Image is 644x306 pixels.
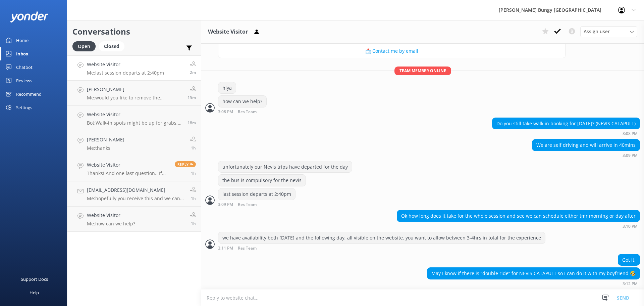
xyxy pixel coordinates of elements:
[67,81,201,106] a: [PERSON_NAME]Me:would you like to remove the spectators?15m
[580,26,637,37] div: Assign User
[218,232,545,244] div: we have availability both [DATE] and the following day, all visible on the website. you want to a...
[238,246,257,251] span: Res Team
[208,28,248,36] h3: Website Visitor
[67,181,201,207] a: [EMAIL_ADDRESS][DOMAIN_NAME]Me:hopefully you receive this and we can create the booking from the ...
[99,42,128,50] a: Closed
[16,74,32,87] div: Reviews
[623,154,638,158] strong: 3:09 PM
[10,11,49,23] img: yonder-white-logo.png
[87,136,124,143] h4: [PERSON_NAME]
[492,118,640,129] div: Do you still take walk in booking for [DATE]? (NEVIS CATAPULT)
[67,55,201,81] a: Website VisitorMe:last session departs at 2:40pm2m
[218,110,233,114] strong: 3:08 PM
[218,82,236,94] div: hiya
[427,268,640,279] div: May I know if there is “double ride” for NEVIS CATAPULT so I can do it with my boyfriend 🤣
[87,195,185,202] p: Me: hopefully you receive this and we can create the booking from the chat. otherwise, if you wou...
[16,34,29,47] div: Home
[218,44,566,58] button: 📩 Contact me by email
[72,25,196,38] h2: Conversations
[218,246,545,251] div: Sep 23 2025 03:11pm (UTC +12:00) Pacific/Auckland
[16,101,32,114] div: Settings
[87,120,182,126] p: Bot: Walk-in spots might be up for grabs, but booking ahead is your best bet to snag your preferr...
[623,224,638,228] strong: 3:10 PM
[623,132,638,136] strong: 3:08 PM
[532,139,640,151] div: We are self driving and will arrive in 40mins
[87,95,182,101] p: Me: would you like to remove the spectators?
[87,86,182,93] h4: [PERSON_NAME]
[87,170,170,176] p: Thanks! And one last question.. If my arrival on [DATE] is delayed and I can’t make the 2:00 pm d...
[218,202,296,207] div: Sep 23 2025 03:09pm (UTC +12:00) Pacific/Auckland
[16,60,33,74] div: Chatbot
[394,67,451,75] span: Team member online
[87,186,185,194] h4: [EMAIL_ADDRESS][DOMAIN_NAME]
[87,145,124,151] p: Me: thanks
[87,70,164,76] p: Me: last session departs at 2:40pm
[191,195,196,201] span: Sep 23 2025 01:48pm (UTC +12:00) Pacific/Auckland
[623,282,638,286] strong: 3:12 PM
[67,156,201,181] a: Website VisitorThanks! And one last question.. If my arrival on [DATE] is delayed and I can’t mak...
[87,61,164,68] h4: Website Visitor
[67,106,201,131] a: Website VisitorBot:Walk-in spots might be up for grabs, but booking ahead is your best bet to sna...
[218,188,295,200] div: last session departs at 2:40pm
[187,95,196,100] span: Sep 23 2025 02:57pm (UTC +12:00) Pacific/Auckland
[190,70,196,75] span: Sep 23 2025 03:09pm (UTC +12:00) Pacific/Auckland
[397,210,640,222] div: Ok how long does it take for the whole session and see we can schedule either tmr morning or day ...
[87,161,170,169] h4: Website Visitor
[191,221,196,226] span: Sep 23 2025 01:41pm (UTC +12:00) Pacific/Auckland
[21,272,48,286] div: Support Docs
[99,41,124,51] div: Closed
[191,145,196,151] span: Sep 23 2025 02:08pm (UTC +12:00) Pacific/Auckland
[72,41,96,51] div: Open
[532,153,640,158] div: Sep 23 2025 03:09pm (UTC +12:00) Pacific/Auckland
[187,120,196,126] span: Sep 23 2025 02:54pm (UTC +12:00) Pacific/Auckland
[492,131,640,136] div: Sep 23 2025 03:08pm (UTC +12:00) Pacific/Auckland
[218,175,306,186] div: the bus is compulsory for the nevis
[16,47,29,60] div: Inbox
[218,246,233,251] strong: 3:11 PM
[16,87,42,101] div: Recommend
[191,170,196,176] span: Sep 23 2025 02:02pm (UTC +12:00) Pacific/Auckland
[238,110,257,114] span: Res Team
[87,212,135,219] h4: Website Visitor
[397,224,640,228] div: Sep 23 2025 03:10pm (UTC +12:00) Pacific/Auckland
[87,221,135,227] p: Me: how can we help?
[218,96,266,107] div: how can we help?
[218,109,278,114] div: Sep 23 2025 03:08pm (UTC +12:00) Pacific/Auckland
[427,281,640,286] div: Sep 23 2025 03:12pm (UTC +12:00) Pacific/Auckland
[218,161,352,173] div: unfortunately our Nevis trips have departed for the day
[30,286,39,299] div: Help
[238,203,257,207] span: Res Team
[67,131,201,156] a: [PERSON_NAME]Me:thanks1h
[72,42,99,50] a: Open
[618,254,640,266] div: Got it.
[67,207,201,232] a: Website VisitorMe:how can we help?1h
[218,203,233,207] strong: 3:09 PM
[87,111,182,118] h4: Website Visitor
[584,28,610,35] span: Assign user
[175,161,196,167] span: Reply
